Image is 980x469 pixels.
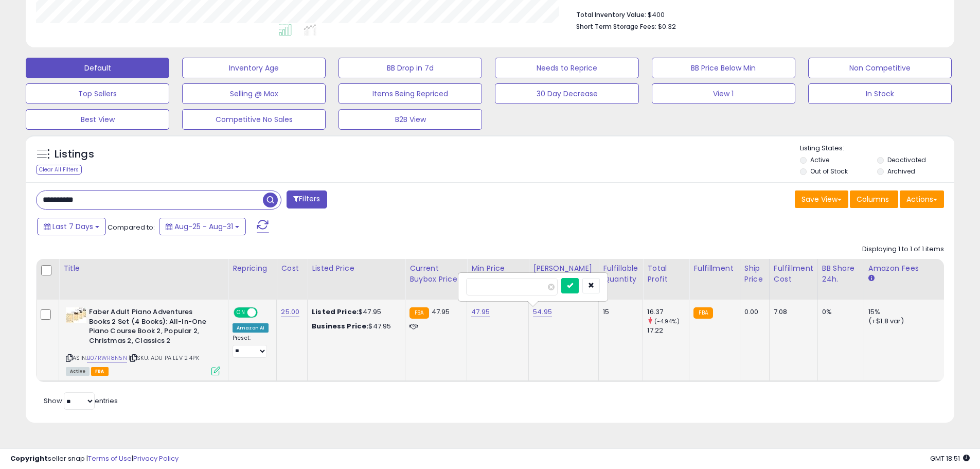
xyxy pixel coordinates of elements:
[647,326,689,335] div: 17.22
[810,167,848,176] label: Out of Stock
[159,218,246,235] button: Aug-25 - Aug-31
[174,221,233,232] span: Aug-25 - Aug-31
[66,307,86,323] img: 51BSMlFsKhL._SL40_.jpg
[182,83,326,104] button: Selling @ Max
[862,245,944,254] div: Displaying 1 to 1 of 1 items
[693,263,735,274] div: Fulfillment
[471,263,524,274] div: Min Price
[868,317,954,326] div: (+$1.8 var)
[654,317,680,325] small: (-4.94%)
[256,308,273,317] span: OFF
[432,307,450,317] span: 47.95
[91,367,109,376] span: FBA
[930,454,970,463] span: 2025-09-8 18:51 GMT
[233,323,269,333] div: Amazon AI
[887,155,926,164] label: Deactivated
[810,155,829,164] label: Active
[52,221,93,232] span: Last 7 Days
[495,83,638,104] button: 30 Day Decrease
[26,83,169,104] button: Top Sellers
[26,109,169,130] button: Best View
[409,263,462,285] div: Current Buybox Price
[182,109,326,130] button: Competitive No Sales
[647,307,689,317] div: 16.37
[26,58,169,78] button: Default
[63,263,224,274] div: Title
[37,218,106,235] button: Last 7 Days
[495,58,638,78] button: Needs to Reprice
[281,307,299,317] a: 25.00
[10,454,179,464] div: seller snap | |
[533,263,594,274] div: [PERSON_NAME]
[44,396,118,406] span: Show: entries
[87,354,127,362] a: B07RWR8N5N
[603,263,638,285] div: Fulfillable Quantity
[887,167,915,176] label: Archived
[312,322,397,331] div: $47.95
[647,263,685,285] div: Total Profit
[55,147,94,162] h5: Listings
[808,83,952,104] button: In Stock
[744,307,761,317] div: 0.00
[88,454,132,463] a: Terms of Use
[10,454,48,463] strong: Copyright
[576,10,646,19] b: Total Inventory Value:
[133,454,179,463] a: Privacy Policy
[744,263,765,285] div: Ship Price
[800,144,954,153] p: Listing States:
[774,307,810,317] div: 7.08
[533,307,552,317] a: 54.95
[287,190,327,209] button: Filters
[66,307,220,374] div: ASIN:
[36,165,82,175] div: Clear All Filters
[471,307,490,317] a: 47.95
[338,83,482,104] button: Items Being Repriced
[312,263,401,274] div: Listed Price
[66,367,90,376] span: All listings currently available for purchase on Amazon
[857,194,889,204] span: Columns
[576,8,936,20] li: $400
[774,263,813,285] div: Fulfillment Cost
[129,354,199,362] span: | SKU: ADU PA LEV 2 4PK
[652,58,795,78] button: BB Price Below Min
[89,307,214,348] b: Faber Adult Piano Adventures Books 2 Set (4 Books): All-In-One Piano Course Book 2, Popular 2, Ch...
[182,58,326,78] button: Inventory Age
[868,263,957,274] div: Amazon Fees
[693,307,712,319] small: FBA
[795,190,848,208] button: Save View
[576,22,656,31] b: Short Term Storage Fees:
[603,307,635,317] div: 15
[822,307,856,317] div: 0%
[312,307,359,317] b: Listed Price:
[822,263,860,285] div: BB Share 24h.
[409,307,429,319] small: FBA
[312,307,397,317] div: $47.95
[281,263,303,274] div: Cost
[338,109,482,130] button: B2B View
[900,190,944,208] button: Actions
[658,22,676,31] span: $0.32
[233,335,269,358] div: Preset:
[108,222,155,232] span: Compared to:
[868,274,875,283] small: Amazon Fees.
[312,321,368,331] b: Business Price:
[233,263,272,274] div: Repricing
[868,307,954,317] div: 15%
[652,83,795,104] button: View 1
[235,308,247,317] span: ON
[850,190,898,208] button: Columns
[808,58,952,78] button: Non Competitive
[338,58,482,78] button: BB Drop in 7d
